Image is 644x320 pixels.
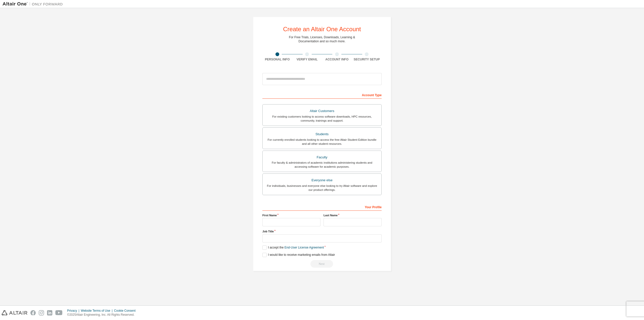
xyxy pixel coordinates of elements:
div: For faculty & administrators of academic institutions administering students and accessing softwa... [266,161,378,169]
div: Read and acccept EULA to continue [262,260,382,268]
div: For Free Trials, Licenses, Downloads, Learning & Documentation and so much more. [289,35,355,43]
div: Altair Customers [266,108,378,115]
div: Account Type [262,91,382,99]
div: Verify Email [292,57,322,61]
div: For currently enrolled students looking to access the free Altair Student Edition bundle and all ... [266,138,378,146]
img: Altair One [3,2,65,7]
label: I would like to receive marketing emails from Altair [262,253,335,257]
div: Security Setup [352,57,382,61]
img: linkedin.svg [47,310,52,315]
label: Last Name [324,213,382,217]
div: Website Terms of Use [81,309,114,313]
div: For individuals, businesses and everyone else looking to try Altair software and explore our prod... [266,184,378,192]
div: Cookie Consent [114,309,138,313]
div: Create an Altair One Account [283,26,361,32]
img: facebook.svg [30,310,36,315]
img: instagram.svg [39,310,44,315]
div: Personal Info [262,57,292,61]
a: End-User License Agreement [285,246,324,249]
div: Faculty [266,154,378,161]
img: altair_logo.svg [2,310,27,315]
div: Students [266,131,378,138]
div: Privacy [67,309,81,313]
p: © 2025 Altair Engineering, Inc. All Rights Reserved. [67,313,139,317]
div: Account Info [322,57,352,61]
label: I accept the [262,245,324,250]
div: Your Profile [262,203,382,211]
div: Everyone else [266,177,378,184]
div: For existing customers looking to access software downloads, HPC resources, community, trainings ... [266,115,378,123]
img: youtube.svg [55,310,63,315]
label: Job Title [262,229,382,233]
label: First Name [262,213,320,217]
